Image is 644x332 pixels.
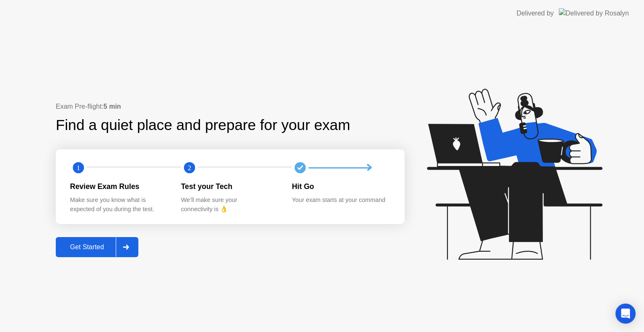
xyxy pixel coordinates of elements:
[559,8,629,18] img: Delivered by Rosalyn
[56,102,405,112] div: Exam Pre-flight:
[70,196,168,214] div: Make sure you know what is expected of you during the test.
[181,196,279,214] div: We’ll make sure your connectivity is 👌
[188,164,191,172] text: 2
[58,243,116,251] div: Get Started
[615,304,636,324] div: Open Intercom Messenger
[70,181,168,192] div: Review Exam Rules
[77,164,80,172] text: 1
[292,196,390,205] div: Your exam starts at your command
[292,181,390,192] div: Hit Go
[181,181,279,192] div: Test your Tech
[56,114,351,136] div: Find a quiet place and prepare for your exam
[56,237,138,257] button: Get Started
[517,8,554,18] div: Delivered by
[104,103,121,110] b: 5 min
